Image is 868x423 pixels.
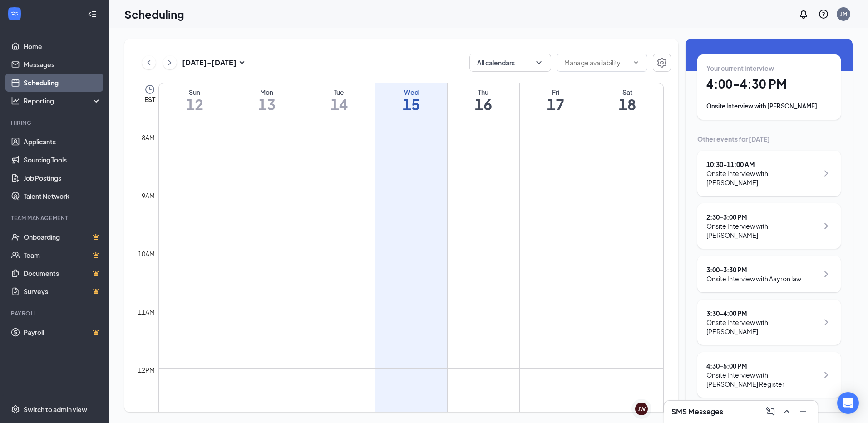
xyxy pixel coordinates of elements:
a: DocumentsCrown [24,264,101,282]
button: ChevronUp [779,404,794,419]
a: Messages [24,55,101,74]
a: PayrollCrown [24,323,101,341]
div: 10am [136,249,157,259]
a: October 15, 2025 [375,83,447,117]
div: 4:30 - 5:00 PM [706,361,819,370]
h3: [DATE] - [DATE] [182,58,237,68]
svg: Clock [144,84,155,95]
h1: 18 [592,97,664,112]
a: October 13, 2025 [231,83,303,117]
button: ChevronLeft [142,56,156,69]
svg: ChevronRight [821,369,832,380]
a: Applicants [24,133,101,151]
a: October 16, 2025 [448,83,519,117]
div: Onsite Interview with [PERSON_NAME] [706,169,819,187]
div: Open Intercom Messenger [837,392,859,414]
div: 3:00 - 3:30 PM [706,265,801,274]
svg: SmallChevronDown [237,57,247,68]
div: Other events for [DATE] [697,134,841,143]
a: SurveysCrown [24,282,101,300]
h1: 12 [159,97,231,112]
a: October 18, 2025 [592,83,664,117]
div: JM [840,10,847,18]
div: Onsite Interview with Aayron law [706,274,801,283]
svg: ChevronUp [781,406,792,417]
svg: WorkstreamLogo [10,9,19,18]
span: EST [144,95,155,104]
div: Onsite Interview with [PERSON_NAME] [706,102,832,111]
a: Talent Network [24,187,101,205]
div: Fri [520,88,592,97]
svg: ChevronLeft [144,57,153,68]
svg: ChevronDown [534,58,543,67]
div: Wed [375,88,447,97]
div: Team Management [11,214,99,222]
a: October 14, 2025 [303,83,375,117]
svg: ChevronDown [632,59,640,66]
svg: Collapse [88,10,97,19]
svg: ChevronRight [821,168,832,179]
div: Mon [231,88,303,97]
div: JW [638,405,646,413]
svg: ChevronRight [165,57,174,68]
a: TeamCrown [24,246,101,264]
div: 2:30 - 3:00 PM [706,212,819,221]
h1: Scheduling [124,6,184,22]
a: Scheduling [24,74,101,92]
a: Sourcing Tools [24,151,101,169]
h1: 4:00 - 4:30 PM [706,76,832,92]
input: Manage availability [564,58,629,68]
div: Reporting [24,96,102,105]
a: October 12, 2025 [159,83,231,117]
h1: 13 [231,97,303,112]
div: 11am [136,307,157,317]
h1: 16 [448,97,519,112]
h1: 15 [375,97,447,112]
div: 10:30 - 11:00 AM [706,160,819,169]
div: Thu [448,88,519,97]
div: Onsite Interview with [PERSON_NAME] Register [706,370,819,389]
a: Job Postings [24,169,101,187]
div: Onsite Interview with [PERSON_NAME] [706,221,819,240]
a: Home [24,37,101,55]
button: ChevronRight [163,56,177,69]
svg: ChevronRight [821,221,832,231]
button: ComposeMessage [763,404,778,419]
svg: Settings [656,57,667,68]
div: Your current interview [706,64,832,73]
button: Minimize [796,404,810,419]
svg: Minimize [798,406,809,417]
h3: SMS Messages [671,407,723,417]
h1: 14 [303,97,375,112]
div: Payroll [11,310,99,317]
div: Sat [592,88,664,97]
svg: Analysis [11,96,20,105]
h1: 17 [520,97,592,112]
div: Onsite Interview with [PERSON_NAME] [706,318,819,336]
svg: Settings [11,405,20,414]
svg: ComposeMessage [765,406,776,417]
div: Tue [303,88,375,97]
div: 8am [140,133,157,143]
svg: ChevronRight [821,269,832,280]
div: 3:30 - 4:00 PM [706,309,819,318]
div: Hiring [11,119,99,127]
button: All calendarsChevronDown [469,54,551,72]
div: Switch to admin view [24,405,87,414]
button: Settings [653,54,671,72]
svg: Notifications [798,9,809,20]
svg: ChevronRight [821,317,832,328]
a: OnboardingCrown [24,228,101,246]
div: 9am [140,191,157,201]
svg: QuestionInfo [818,9,829,20]
div: 12pm [136,365,157,375]
a: October 17, 2025 [520,83,592,117]
div: Sun [159,88,231,97]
